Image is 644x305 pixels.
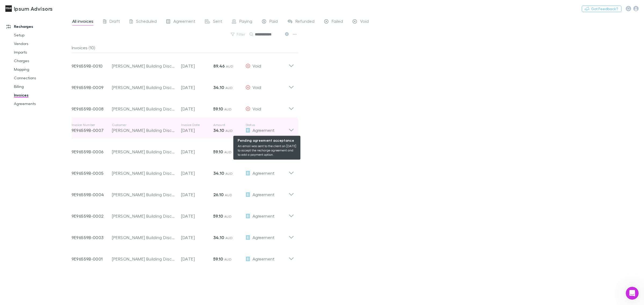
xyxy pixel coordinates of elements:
[67,75,298,96] div: 9E96559B-0009[PERSON_NAME] Building Discretionary Trust[DATE]34.10 AUDVoid
[45,181,63,184] span: Messages
[181,234,213,241] p: [DATE]
[239,18,252,25] span: Paying
[56,81,75,87] div: • 39m ago
[181,148,213,155] p: [DATE]
[67,203,298,225] div: 9E96559B-0002[PERSON_NAME] Building Discretionary Trust[DATE]59.10 AUDAgreement
[67,53,298,75] div: 9E96559B-0010[PERSON_NAME] Building Discretionary Trust[DATE]89.46 AUDVoid
[11,160,90,171] div: Why are the contact person details not appearing in the mapping tab?
[11,76,22,86] div: Profile image for Alex
[112,213,176,219] div: [PERSON_NAME] Building Discretionary Trust
[269,18,278,25] span: Paid
[181,191,213,198] p: [DATE]
[24,76,336,80] span: Sorry for the inconvenience earlier. [PERSON_NAME] was briefly down due to a code issue, but ever...
[112,256,176,262] div: [PERSON_NAME] Building Discretionary Trust
[67,117,298,139] div: Invoice Number9E96559B-0007Customer[PERSON_NAME] Building Discretionary TrustInvoice Date[DATE]Am...
[85,181,94,184] span: Help
[72,18,93,25] span: All invoices
[136,18,157,25] span: Scheduled
[14,5,53,12] h3: Ipsum Advisors
[213,170,224,176] strong: 34.10
[253,170,275,176] span: Agreement
[213,63,225,69] strong: 89.46
[9,65,76,74] a: Mapping
[72,148,112,155] p: 9E96559B-0006
[226,64,233,68] span: AUD
[253,235,275,240] span: Agreement
[9,99,76,108] a: Agreements
[332,18,343,25] span: Failed
[67,225,298,246] div: 9E96559B-0003[PERSON_NAME] Building Discretionary Trust[DATE]34.10 AUDAgreement
[224,257,232,261] span: AUD
[181,63,213,69] p: [DATE]
[228,31,248,38] button: Filter
[2,2,56,15] a: Ipsum Advisors
[112,234,176,241] div: [PERSON_NAME] Building Discretionary Trust
[253,128,275,133] span: Agreement
[213,149,223,154] strong: 59.10
[109,18,120,25] span: Draft
[72,191,112,198] p: 9E96559B-0004
[72,106,112,112] p: 9E96559B-0008
[112,106,176,112] div: [PERSON_NAME] Building Discretionary Trust
[72,256,112,262] p: 9E96559B-0001
[12,181,24,184] span: Home
[224,214,232,218] span: AUD
[213,256,223,262] strong: 59.10
[72,234,112,241] p: 9E96559B-0003
[582,6,621,12] button: Got Feedback?
[181,170,213,176] p: [DATE]
[67,160,298,182] div: 9E96559B-0005[PERSON_NAME] Building Discretionary Trust[DATE]34.10 AUDAgreement
[181,123,213,127] p: Invoice Date
[72,84,112,91] p: 9E96559B-0009
[112,148,176,155] div: [PERSON_NAME] Building Discretionary Trust
[5,94,102,114] div: Ask a questionAI Agent and team can help
[8,119,100,130] button: Search for help
[181,84,213,91] p: [DATE]
[224,107,232,111] span: AUD
[181,256,213,262] p: [DATE]
[9,74,76,82] a: Connections
[9,31,76,39] a: Setup
[8,158,100,173] div: Why are the contact person details not appearing in the mapping tab?
[67,182,298,203] div: 9E96559B-0004[PERSON_NAME] Building Discretionary Trust[DATE]26.10 AUDAgreement
[225,86,233,90] span: AUD
[5,5,12,12] img: Ipsum Advisors's Logo
[295,18,314,25] span: Refunded
[112,191,176,198] div: [PERSON_NAME] Building Discretionary Trust
[9,48,76,57] a: Imports
[8,148,100,158] div: Setup BECS/BACS Direct Debit on Stripe
[72,167,107,189] button: Help
[9,91,76,99] a: Invoices
[11,134,90,146] div: The purpose of Email Headers (CC & Reply-To) in Setup
[11,122,43,128] span: Search for help
[67,96,298,117] div: 9E96559B-0008[PERSON_NAME] Building Discretionary Trust[DATE]59.10 AUDVoid
[72,127,112,133] p: 9E96559B-0007
[213,106,223,111] strong: 59.10
[253,192,275,197] span: Agreement
[213,213,223,219] strong: 59.10
[6,71,102,91] div: Profile image for AlexSorry for the inconvenience earlier. [PERSON_NAME] was briefly down due to ...
[253,213,275,218] span: Agreement
[72,213,112,219] p: 9E96559B-0002
[72,123,112,127] p: Invoice Number
[253,85,261,90] span: Void
[225,172,233,176] span: AUD
[112,63,176,69] div: [PERSON_NAME] Building Discretionary Trust
[626,287,639,300] iframe: Intercom live chat
[253,106,261,111] span: Void
[11,47,97,56] p: How can we help?
[213,123,246,127] p: Amount
[112,127,176,133] div: [PERSON_NAME] Building Discretionary Trust
[9,82,76,91] a: Billing
[181,106,213,112] p: [DATE]
[112,84,176,91] div: [PERSON_NAME] Building Discretionary Trust
[67,139,298,160] div: 9E96559B-0006[PERSON_NAME] Building Discretionary Trust[DATE]59.10 AUDAgreement
[24,81,55,87] div: [PERSON_NAME]
[8,132,100,148] div: The purpose of Email Headers (CC & Reply-To) in Setup
[225,129,233,133] span: AUD
[213,192,224,197] strong: 26.10
[1,22,76,31] a: Recharges
[360,18,369,25] span: Void
[67,246,298,267] div: 9E96559B-0001[PERSON_NAME] Building Discretionary Trust[DATE]59.10 AUDAgreement
[253,256,275,261] span: Agreement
